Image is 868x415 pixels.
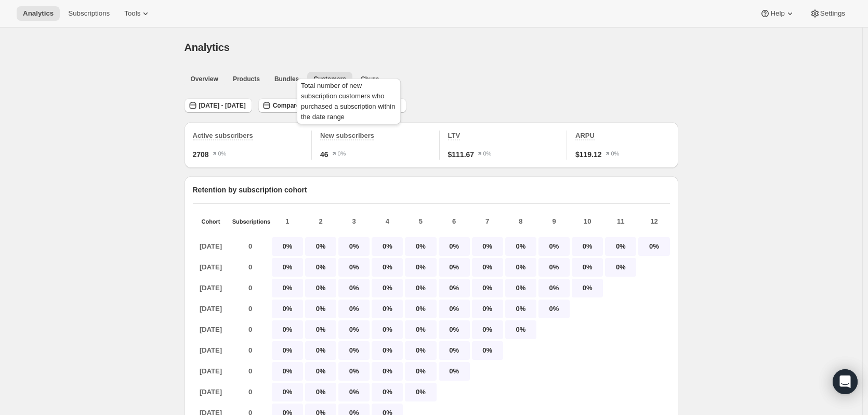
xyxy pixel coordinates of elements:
[305,216,336,227] p: 2
[538,279,570,297] p: 0%
[472,279,503,297] p: 0%
[439,300,470,318] p: 0%
[483,151,492,157] text: 0%
[62,6,116,21] button: Subscriptions
[405,362,436,381] p: 0%
[439,216,470,227] p: 6
[820,9,845,18] span: Settings
[124,9,140,18] span: Tools
[372,237,403,256] p: 0%
[273,101,358,110] span: Compare to: [DATE] - [DATE]
[439,341,470,360] p: 0%
[372,300,403,318] p: 0%
[405,237,436,256] p: 0%
[361,75,379,83] span: Churn
[193,341,229,360] p: [DATE]
[338,320,370,339] p: 0%
[232,258,269,277] p: 0
[305,258,336,277] p: 0%
[472,300,503,318] p: 0%
[185,42,230,53] span: Analytics
[505,300,536,318] p: 0%
[232,279,269,297] p: 0
[405,216,436,227] p: 5
[232,383,269,401] p: 0
[372,362,403,381] p: 0%
[193,185,670,195] p: Retention by subscription cohort
[605,258,636,277] p: 0%
[338,216,370,227] p: 3
[505,258,536,277] p: 0%
[305,362,336,381] p: 0%
[439,258,470,277] p: 0%
[193,132,253,139] span: Active subscribers
[272,216,303,227] p: 1
[505,279,536,297] p: 0%
[439,237,470,256] p: 0%
[472,341,503,360] p: 0%
[118,6,157,21] button: Tools
[338,383,370,401] p: 0%
[193,383,229,401] p: [DATE]
[305,341,336,360] p: 0%
[754,6,801,21] button: Help
[320,149,328,160] span: 46
[232,237,269,256] p: 0
[320,132,374,139] span: New subscribers
[272,362,303,381] p: 0%
[274,75,299,83] span: Bundles
[313,75,346,83] span: Customers
[605,237,636,256] p: 0%
[232,362,269,381] p: 0
[439,279,470,297] p: 0%
[185,98,252,113] button: [DATE] - [DATE]
[258,98,364,113] button: Compare to: [DATE] - [DATE]
[505,320,536,339] p: 0%
[218,151,226,157] text: 0%
[372,320,403,339] p: 0%
[338,279,370,297] p: 0%
[305,237,336,256] p: 0%
[272,279,303,297] p: 0%
[272,258,303,277] p: 0%
[638,216,669,227] p: 12
[305,300,336,318] p: 0%
[193,320,229,339] p: [DATE]
[439,320,470,339] p: 0%
[472,320,503,339] p: 0%
[405,341,436,360] p: 0%
[405,383,436,401] p: 0%
[193,258,229,277] p: [DATE]
[538,258,570,277] p: 0%
[272,320,303,339] p: 0%
[575,149,602,160] span: $119.12
[833,369,858,394] div: Open Intercom Messenger
[305,383,336,401] p: 0%
[804,6,851,21] button: Settings
[233,75,260,83] span: Products
[505,237,536,256] p: 0%
[232,341,269,360] p: 0
[372,258,403,277] p: 0%
[538,237,570,256] p: 0%
[538,216,570,227] p: 9
[338,341,370,360] p: 0%
[611,151,619,157] text: 0%
[17,6,60,21] button: Analytics
[572,216,603,227] p: 10
[193,218,229,225] p: Cohort
[770,9,784,18] span: Help
[572,279,603,297] p: 0%
[575,132,595,139] span: ARPU
[572,258,603,277] p: 0%
[472,237,503,256] p: 0%
[405,279,436,297] p: 0%
[338,237,370,256] p: 0%
[193,237,229,256] p: [DATE]
[193,279,229,297] p: [DATE]
[472,216,503,227] p: 7
[505,216,536,227] p: 8
[405,320,436,339] p: 0%
[193,362,229,381] p: [DATE]
[191,75,218,83] span: Overview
